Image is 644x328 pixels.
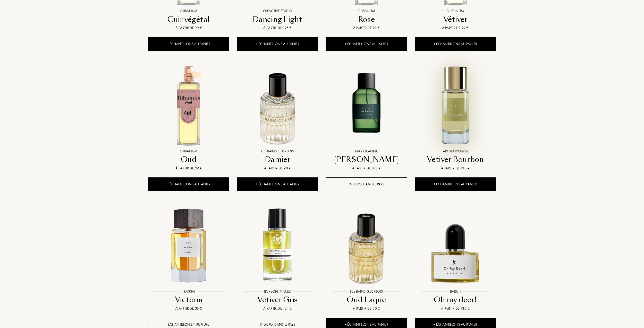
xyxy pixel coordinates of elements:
a: Oud Laque Les Bains GuerboisLes Bains GuerboisOud LaqueÀ partir de 90 € [326,200,407,318]
div: À partir de 180 € [328,166,405,171]
a: Iris Pallida MarieJeanneMarieJeanne[PERSON_NAME]À partir de 180 € [326,60,407,177]
div: + Échantillons au panier [148,37,229,51]
div: + Échantillons au panier [148,177,229,191]
div: + Échantillons au panier [415,177,496,191]
img: Oh my deer! Baruti [415,206,495,286]
div: + Échantillons au panier [415,37,496,51]
img: Vetiver Gris Jacques Fath [238,206,318,286]
div: À partir de 90 € [239,166,316,171]
div: + Échantillons au panier [326,37,407,51]
a: Vetiver Bourbon Parfum d'EmpireParfum d'EmpireVetiver BourbonÀ partir de 130 € [415,60,496,177]
div: À partir de 134 € [239,306,316,311]
div: À partir de 130 € [417,166,494,171]
img: Victoria Frassai [149,206,229,286]
div: À partir de 29 € [150,166,227,171]
div: À partir de 29 € [328,25,405,31]
div: À partir de 125 € [239,25,316,31]
img: Damier Les Bains Guerbois [238,65,318,146]
div: + Échantillons au panier [237,37,318,51]
a: Victoria FrassaiFrassaiVictoriaÀ partir de 35 € [148,200,229,318]
div: À partir de 130 € [417,306,494,311]
div: À partir de 29 € [150,25,227,31]
img: Iris Pallida MarieJeanne [326,65,406,146]
div: À partir de 29 € [417,25,494,31]
div: À partir de 90 € [328,306,405,311]
img: Vetiver Bourbon Parfum d'Empire [415,65,495,146]
a: Damier Les Bains GuerboisLes Bains GuerboisDamierÀ partir de 90 € [237,60,318,177]
div: Indispo. dans le pays [326,177,407,191]
img: Oud Olibanum [149,65,229,146]
div: + Échantillons au panier [237,177,318,191]
a: Vetiver Gris Jacques Fath[PERSON_NAME]Vetiver GrisÀ partir de 134 € [237,200,318,318]
a: Oud OlibanumOlibanumOudÀ partir de 29 € [148,60,229,177]
a: Oh my deer! BarutiBarutiOh my deer!À partir de 130 € [415,200,496,318]
img: Oud Laque Les Bains Guerbois [326,206,406,286]
div: À partir de 35 € [150,306,227,311]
